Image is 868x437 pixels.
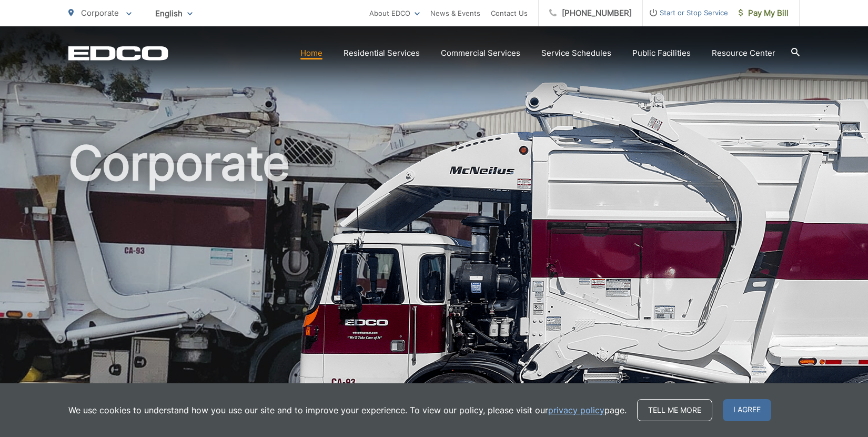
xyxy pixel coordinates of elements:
p: We use cookies to understand how you use our site and to improve your experience. To view our pol... [68,404,627,416]
a: Residential Services [344,47,420,59]
a: Public Facilities [632,47,691,59]
span: I agree [723,399,771,421]
a: Resource Center [712,47,775,59]
a: EDCD logo. Return to the homepage. [68,46,168,61]
span: Corporate [81,8,119,18]
a: News & Events [430,7,480,19]
a: Contact Us [491,7,528,19]
a: Tell me more [637,399,712,421]
span: Pay My Bill [739,7,789,19]
a: privacy policy [548,404,604,416]
span: English [147,4,200,23]
a: Home [300,47,322,59]
a: Commercial Services [441,47,520,59]
a: Service Schedules [541,47,611,59]
a: About EDCO [369,7,420,19]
